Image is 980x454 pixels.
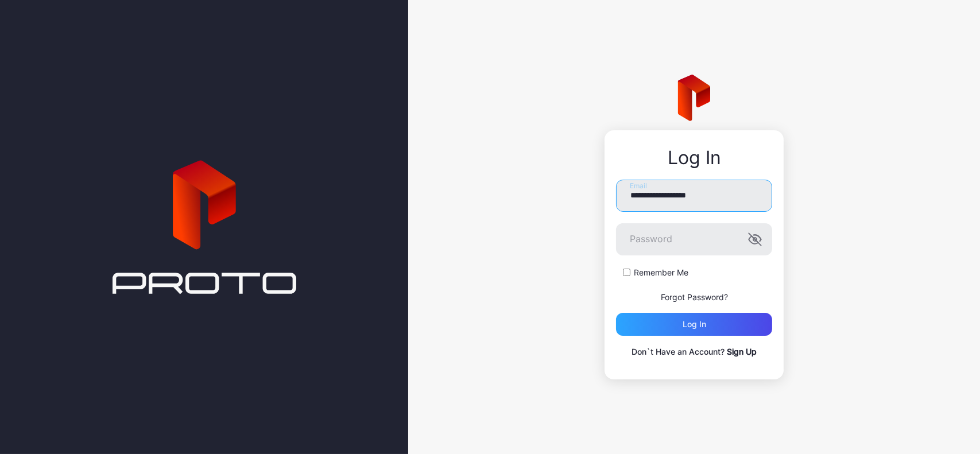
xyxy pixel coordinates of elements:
button: Log in [616,313,772,336]
div: Log In [616,148,772,168]
button: Password [748,232,762,246]
label: Remember Me [634,267,688,278]
div: Log in [683,320,706,329]
input: Password [616,223,772,255]
a: Forgot Password? [661,292,728,302]
input: Email [616,180,772,212]
p: Don`t Have an Account? [616,345,772,359]
a: Sign Up [727,347,757,356]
